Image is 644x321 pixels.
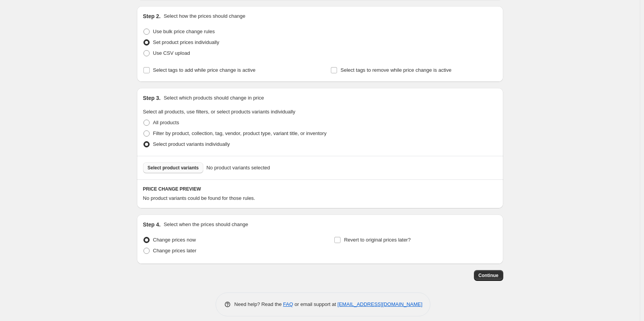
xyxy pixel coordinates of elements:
button: Select product variants [143,162,204,173]
span: Select tags to add while price change is active [153,67,256,73]
span: Use CSV upload [153,50,190,56]
button: Continue [474,270,503,281]
span: Need help? Read the [234,301,283,307]
span: No product variants could be found for those rules. [143,195,255,201]
span: Select product variants [148,165,199,171]
span: All products [153,120,179,125]
p: Select which products should change in price [164,94,264,102]
p: Select how the prices should change [164,12,245,20]
h2: Step 2. [143,12,161,20]
span: Select tags to remove while price change is active [341,67,452,73]
h6: PRICE CHANGE PREVIEW [143,186,497,192]
h2: Step 3. [143,94,161,102]
span: Revert to original prices later? [344,237,411,243]
a: [EMAIL_ADDRESS][DOMAIN_NAME] [337,301,422,307]
span: Filter by product, collection, tag, vendor, product type, variant title, or inventory [153,130,327,136]
a: FAQ [283,301,293,307]
span: Change prices now [153,237,196,243]
span: Continue [479,272,499,279]
span: Select all products, use filters, or select products variants individually [143,109,295,115]
span: Select product variants individually [153,141,230,147]
span: Change prices later [153,248,197,253]
h2: Step 4. [143,221,161,228]
span: No product variants selected [206,164,270,172]
span: Set product prices individually [153,39,219,45]
p: Select when the prices should change [164,221,248,228]
span: or email support at [293,301,337,307]
span: Use bulk price change rules [153,29,215,34]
